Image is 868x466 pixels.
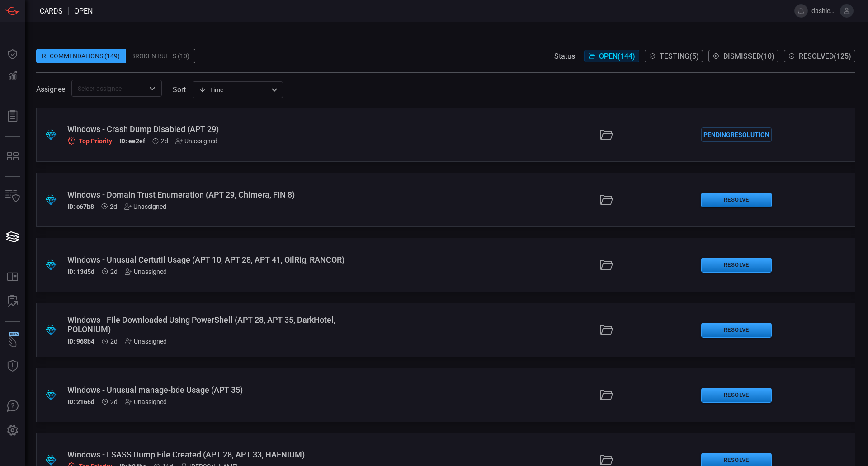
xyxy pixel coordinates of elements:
span: dashley.[PERSON_NAME] [811,7,836,14]
div: Unassigned [125,398,167,405]
button: Resolve [701,193,772,207]
span: Sep 30, 2025 4:33 AM [110,338,118,345]
label: sort [173,85,186,94]
span: Dismissed ( 10 ) [723,52,774,61]
h5: ID: 2166d [67,398,94,405]
div: Unassigned [125,338,167,345]
span: Sep 30, 2025 4:33 AM [110,398,118,405]
div: Unassigned [124,203,166,210]
span: Cards [40,7,63,15]
span: Sep 30, 2025 4:33 AM [110,268,118,275]
button: Open(144) [584,50,639,62]
button: Detections [2,65,24,87]
span: Resolved ( 125 ) [799,52,851,61]
button: Threat Intelligence [2,355,24,377]
button: Preferences [2,420,24,442]
button: Dashboard [2,43,24,65]
button: Testing(5) [645,50,703,62]
div: Windows - Unusual manage-bde Usage (APT 35) [67,385,354,395]
button: MITRE - Detection Posture [2,146,24,167]
div: Recommendations (149) [36,49,126,63]
h5: ID: c67b8 [67,203,94,210]
div: Windows - Unusual Certutil Usage (APT 10, APT 28, APT 41, OilRig, RANCOR) [67,255,354,264]
button: Resolved(125) [784,50,855,62]
div: Time [199,85,269,94]
div: Top Priority [67,137,112,145]
button: Inventory [2,186,24,207]
button: Reports [2,105,24,127]
div: Unassigned [125,268,167,275]
input: Select assignee [74,83,144,94]
div: Windows - Domain Trust Enumeration (APT 29, Chimera, FIN 8) [67,190,354,199]
h5: ID: ee2ef [119,137,145,145]
span: Status: [554,52,577,61]
span: Assignee [36,85,65,94]
span: Open ( 144 ) [599,52,635,61]
button: Resolve [701,258,772,273]
div: Broken Rules (10) [126,49,195,63]
button: Open [146,82,159,95]
span: Testing ( 5 ) [660,52,699,61]
h5: ID: 968b4 [67,338,94,345]
div: Windows - LSASS Dump File Created (APT 28, APT 33, HAFNIUM) [67,450,354,459]
div: Windows - File Downloaded Using PowerShell (APT 28, APT 35, DarkHotel, POLONIUM) [67,315,354,334]
button: Dismissed(10) [708,50,778,62]
span: Sep 30, 2025 4:33 AM [110,203,117,210]
h5: ID: 13d5d [67,268,94,275]
div: Unassigned [175,137,217,145]
span: open [74,7,93,15]
span: Sep 30, 2025 4:34 AM [161,137,168,145]
button: Wingman [2,331,24,353]
button: Resolve [701,323,772,338]
div: Windows - Crash Dump Disabled (APT 29) [67,124,354,134]
div: Pending Resolution [701,127,772,142]
button: Cards [2,226,24,248]
button: ALERT ANALYSIS [2,291,24,312]
button: Ask Us A Question [2,395,24,417]
button: Rule Catalog [2,266,24,288]
button: Resolve [701,388,772,403]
